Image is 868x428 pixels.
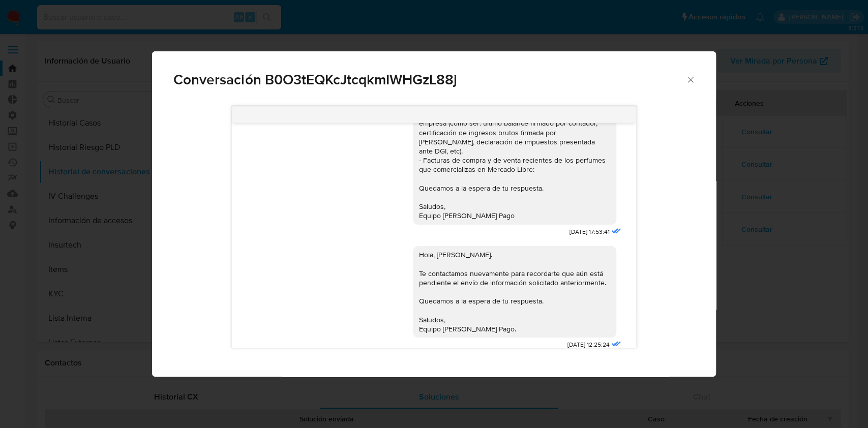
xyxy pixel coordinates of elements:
span: [DATE] 17:53:41 [570,228,610,236]
span: [DATE] 12:25:24 [567,341,610,349]
div: Hola, [PERSON_NAME]. Te contactamos nuevamente para recordarte que aún está pendiente el envío de... [419,250,610,333]
div: Comunicación [152,51,715,377]
button: Cerrar [685,75,695,84]
span: Conversación B0O3tEQKcJtcqkmIWHGzL88j [173,73,685,87]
